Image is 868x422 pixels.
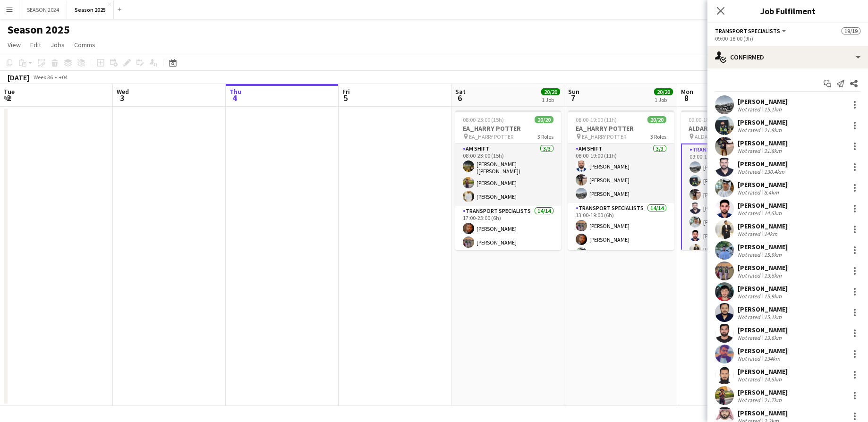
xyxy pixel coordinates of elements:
[455,143,561,206] app-card-role: AM SHIFT3/308:00-23:00 (15h)[PERSON_NAME] ([PERSON_NAME])[PERSON_NAME][PERSON_NAME]
[681,110,787,250] app-job-card: 09:00-18:00 (9h)19/19ALDAR REAL ESTATE BROKER ALDAR2 RolesTransport Specialists16/1609:00-18:00 (...
[738,388,788,397] div: [PERSON_NAME]
[455,110,561,250] app-job-card: 08:00-23:00 (15h)20/20EA_HARRY POTTER EA_HARRY POTTER3 RolesAM SHIFT3/308:00-23:00 (15h)[PERSON_N...
[8,41,21,49] span: View
[117,87,129,96] span: Wed
[738,106,762,113] div: Not rated
[738,243,788,251] div: [PERSON_NAME]
[738,222,788,230] div: [PERSON_NAME]
[681,143,787,383] app-card-role: Transport Specialists16/1609:00-18:00 (9h)[PERSON_NAME][PERSON_NAME][PERSON_NAME][PERSON_NAME][PE...
[738,346,788,355] div: [PERSON_NAME]
[738,326,788,334] div: [PERSON_NAME]
[762,210,783,217] div: 14.5km
[738,201,788,210] div: [PERSON_NAME]
[738,230,762,237] div: Not rated
[738,305,788,313] div: [PERSON_NAME]
[8,73,29,82] div: [DATE]
[2,93,15,103] span: 2
[738,139,788,147] div: [PERSON_NAME]
[738,397,762,404] div: Not rated
[738,313,762,321] div: Not rated
[59,74,68,81] div: +04
[537,133,553,140] span: 3 Roles
[689,116,727,123] span: 09:00-18:00 (9h)
[738,263,788,272] div: [PERSON_NAME]
[541,88,560,95] span: 20/20
[74,41,95,49] span: Comms
[762,168,786,175] div: 130.4km
[30,41,41,49] span: Edit
[738,147,762,154] div: Not rated
[31,74,55,81] span: Week 36
[115,93,129,103] span: 3
[762,230,779,237] div: 14km
[455,87,466,96] span: Sat
[738,189,762,196] div: Not rated
[738,367,788,376] div: [PERSON_NAME]
[695,133,711,140] span: ALDAR
[738,272,762,279] div: Not rated
[681,87,693,96] span: Mon
[762,376,783,383] div: 14.5km
[469,133,513,140] span: EA_HARRY POTTER
[47,39,68,51] a: Jobs
[738,409,788,417] div: [PERSON_NAME]
[4,39,25,51] a: View
[738,210,762,217] div: Not rated
[738,376,762,383] div: Not rated
[51,41,65,49] span: Jobs
[342,87,350,96] span: Fri
[762,355,782,362] div: 134km
[70,39,99,51] a: Comms
[463,116,504,123] span: 08:00-23:00 (15h)
[454,93,466,103] span: 6
[568,143,674,203] app-card-role: AM SHIFT3/308:00-19:00 (11h)[PERSON_NAME][PERSON_NAME][PERSON_NAME]
[568,87,579,96] span: Sun
[762,272,783,279] div: 13.6km
[762,251,783,258] div: 15.9km
[230,87,241,96] span: Thu
[228,93,241,103] span: 4
[567,93,579,103] span: 7
[654,88,673,95] span: 20/20
[681,124,787,133] h3: ALDAR REAL ESTATE BROKER
[680,93,693,103] span: 8
[842,27,860,34] span: 19/19
[762,397,783,404] div: 21.7km
[568,124,674,133] h3: EA_HARRY POTTER
[715,27,788,34] button: Transport Specialists
[738,284,788,293] div: [PERSON_NAME]
[738,168,762,175] div: Not rated
[762,334,783,341] div: 13.6km
[715,35,860,42] div: 09:00-18:00 (9h)
[650,133,666,140] span: 3 Roles
[738,251,762,258] div: Not rated
[8,23,70,37] h1: Season 2025
[707,5,868,17] h3: Job Fulfilment
[67,0,114,19] button: Season 2025
[738,97,788,106] div: [PERSON_NAME]
[568,110,674,250] app-job-card: 08:00-19:00 (11h)20/20EA_HARRY POTTER EA_HARRY POTTER3 RolesAM SHIFT3/308:00-19:00 (11h)[PERSON_N...
[738,180,788,189] div: [PERSON_NAME]
[455,206,561,422] app-card-role: Transport Specialists14/1417:00-23:00 (6h)[PERSON_NAME][PERSON_NAME]
[647,116,666,123] span: 20/20
[576,116,617,123] span: 08:00-19:00 (11h)
[738,118,788,127] div: [PERSON_NAME]
[738,127,762,134] div: Not rated
[455,124,561,133] h3: EA_HARRY POTTER
[738,293,762,300] div: Not rated
[762,189,781,196] div: 8.4km
[738,160,788,168] div: [PERSON_NAME]
[762,147,783,154] div: 21.8km
[4,87,15,96] span: Tue
[762,106,783,113] div: 15.1km
[715,27,780,34] span: Transport Specialists
[19,0,67,19] button: SEASON 2024
[707,46,868,68] div: Confirmed
[738,334,762,341] div: Not rated
[26,39,45,51] a: Edit
[535,116,553,123] span: 20/20
[762,313,783,321] div: 15.1km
